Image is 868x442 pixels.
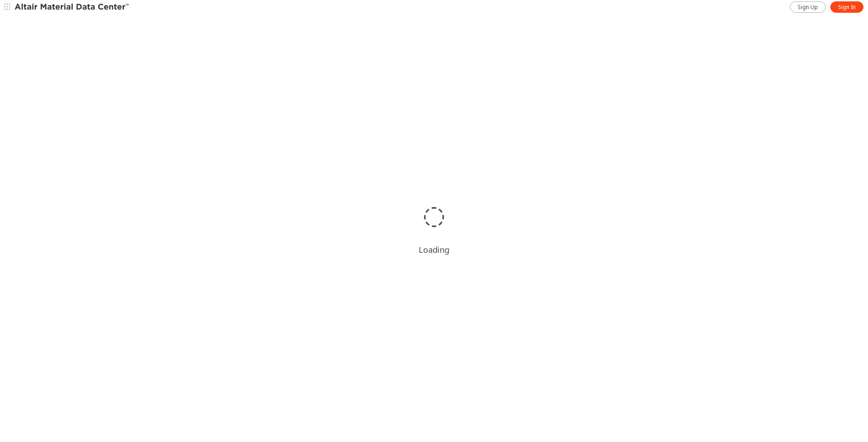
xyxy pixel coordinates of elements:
[790,1,826,13] a: Sign Up
[798,4,818,11] span: Sign Up
[830,1,863,13] a: Sign In
[15,3,130,12] img: Altair Material Data Center
[419,244,449,255] div: Loading
[838,4,856,11] span: Sign In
